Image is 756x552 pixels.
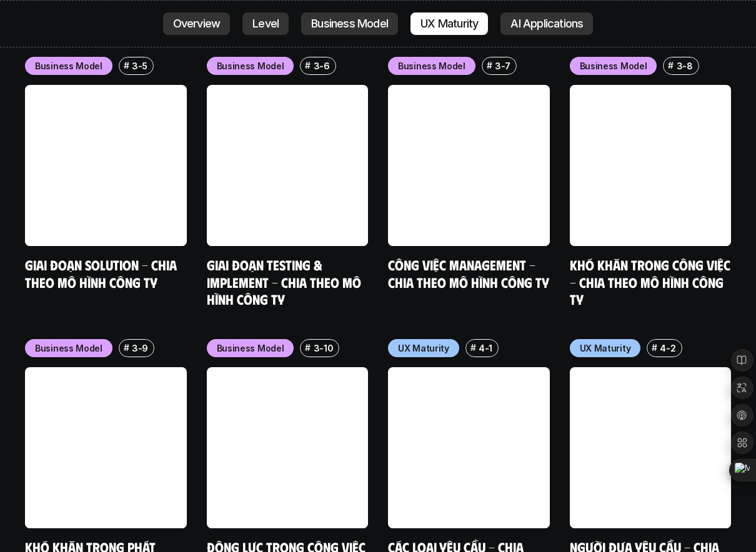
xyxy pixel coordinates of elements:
[242,12,289,35] a: Level
[35,342,102,355] p: Business Model
[25,256,180,290] a: Giai đoạn Solution - Chia theo mô hình công ty
[217,59,284,72] p: Business Model
[124,343,129,352] h6: #
[163,12,231,35] a: Overview
[124,61,129,70] h6: #
[677,59,693,72] p: 3-8
[500,12,593,35] a: AI Applications
[398,59,465,72] p: Business Model
[305,61,311,70] h6: #
[301,12,398,35] a: Business Model
[410,12,488,35] a: UX Maturity
[487,61,492,70] h6: #
[580,59,647,72] p: Business Model
[305,343,311,352] h6: #
[132,59,147,72] p: 3-5
[388,256,549,290] a: Công việc Management - Chia theo mô hình công ty
[479,342,492,355] p: 4-1
[207,256,364,307] a: Giai đoạn Testing & Implement - Chia theo mô hình công ty
[314,59,330,72] p: 3-6
[510,17,583,30] p: AI Applications
[570,256,734,307] a: Khó khăn trong công việc - Chia theo mô hình công ty
[652,343,657,352] h6: #
[173,17,221,30] p: Overview
[420,17,478,30] p: UX Maturity
[580,342,631,355] p: UX Maturity
[470,343,476,352] h6: #
[252,17,279,30] p: Level
[660,342,675,355] p: 4-2
[398,342,449,355] p: UX Maturity
[314,342,334,355] p: 3-10
[217,342,284,355] p: Business Model
[35,59,102,72] p: Business Model
[132,342,148,355] p: 3-9
[495,59,510,72] p: 3-7
[311,17,388,30] p: Business Model
[668,61,674,70] h6: #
